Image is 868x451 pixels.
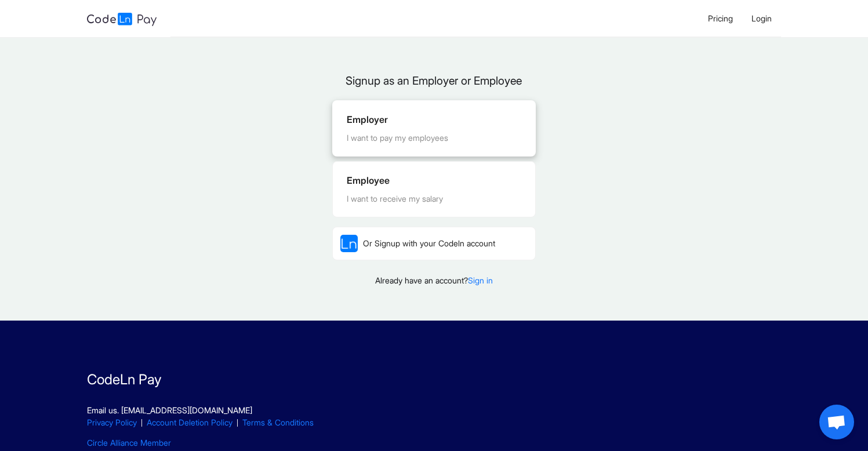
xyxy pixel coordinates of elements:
[363,238,495,248] span: Or Signup with your Codeln account
[751,13,772,23] span: Login
[87,417,137,427] a: Privacy Policy
[332,72,536,89] p: Signup as an Employer or Employee
[347,173,522,188] div: Employee
[87,405,252,415] a: Email us. [EMAIL_ADDRESS][DOMAIN_NAME]
[332,274,536,286] p: Already have an account?
[340,235,358,252] img: cropped-BS6Xz_mM.png
[347,192,522,205] div: I want to receive my salary
[708,13,733,23] span: Pricing
[242,417,314,427] a: Terms & Conditions
[87,369,782,390] p: CodeLn Pay
[87,438,171,448] a: Circle Alliance Member
[468,275,493,285] a: Sign in
[347,112,522,127] div: Employer
[347,132,522,144] div: I want to pay my employees
[147,417,233,427] a: Account Deletion Policy
[87,13,157,26] img: logo
[819,405,854,439] div: Open chat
